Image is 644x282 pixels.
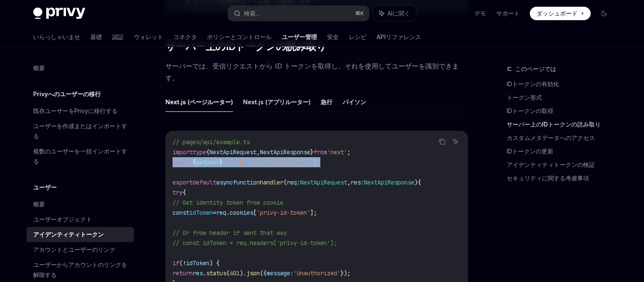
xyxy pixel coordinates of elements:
span: ]; [310,209,317,216]
font: デモ [474,10,486,17]
span: = [213,209,216,216]
span: ; [347,148,351,156]
a: ダッシュボード [530,7,591,20]
font: Privyへのユーザーの移行 [33,90,101,98]
a: 複数のユーザーを一括インポートする [26,144,134,169]
span: : [297,179,300,186]
font: ユーザー [33,184,57,191]
span: NextApiResponse [260,148,310,156]
span: import [173,148,193,156]
a: IDトークンの取得 [507,104,618,118]
span: 'Unauthorized' [293,269,340,277]
font: サーバー上のIDトークンの読み取り [507,121,601,128]
span: [ [253,209,257,216]
span: // Get identity token from cookie [173,199,283,206]
font: Next.js (ページルーター) [165,98,233,105]
span: if [173,259,179,267]
span: { [183,189,186,196]
font: ユーザーオブジェクト [33,216,92,223]
span: cookies [230,209,253,216]
a: いらっしゃいませ [33,27,80,47]
span: // pages/api/example.ts [173,138,250,146]
a: トークン形式 [507,91,618,104]
font: 基礎 [90,33,102,40]
button: Next.js (ページルーター) [165,92,233,112]
span: 'privy-id-token' [257,209,310,216]
font: ユーザーを作成またはインポートする [33,122,127,140]
button: ダークモードを切り替える [597,7,611,20]
span: message: [267,269,293,277]
a: ポリシーとコントロール [207,27,272,47]
font: 急行 [321,98,332,105]
font: 認証 [112,33,124,40]
font: ウォレット [134,33,163,40]
font: ユーザーからアカウントのリンクを解除する [33,261,127,278]
span: json [246,269,260,277]
span: export [173,179,193,186]
span: } [310,148,314,156]
span: { [206,148,209,156]
span: default [193,179,216,186]
span: // Or from header if sent that way [173,229,287,237]
font: コネクタ [173,33,197,40]
span: res [193,269,203,277]
span: NextApiResponse [364,179,414,186]
font: K [360,10,364,16]
button: コードブロックの内容をコピーします [437,136,448,147]
button: AIに聞く [450,136,461,147]
font: トークン形式 [507,94,542,101]
font: サーバーでは、受信リクエストから ID トークンを取得し、それを使用してユーザーを識別できます。 [165,62,459,82]
a: APIリファレンス [377,27,421,47]
a: IDトークンの有効化 [507,77,618,91]
span: , [257,148,260,156]
span: status [206,269,226,277]
a: ユーザー管理 [282,27,317,47]
span: }); [340,269,351,277]
font: アイデンティティトークンの検証 [507,161,595,168]
a: 概要 [26,197,134,212]
font: セキュリティに関する考慮事項 [507,174,589,182]
font: カスタムメタデータへのアクセス [507,134,595,141]
a: 既存ユーザーをPrivyに移行する [26,103,134,119]
font: 概要 [33,200,45,208]
span: NextApiRequest [300,179,347,186]
font: ⌘ [355,10,360,16]
a: IDトークンの更新 [507,145,618,158]
a: サーバー上のIDトークンの読み取り [507,118,618,131]
span: ({ [260,269,267,277]
span: ( [283,179,287,186]
a: セキュリティに関する考慮事項 [507,171,618,185]
a: コネクタ [173,27,197,47]
button: 検索...⌘K [228,6,369,21]
span: ) [414,179,418,186]
font: ポリシーとコントロール [207,33,272,40]
button: AIに聞く [373,6,416,21]
font: 既存ユーザーをPrivyに移行する [33,107,118,114]
a: レシピ [349,27,367,47]
a: ユーザーを作成またはインポートする [26,119,134,144]
font: IDトークンの取得 [507,107,553,114]
font: AIに聞く [387,10,410,17]
span: ; [314,158,317,166]
span: function [233,179,260,186]
span: req [216,209,226,216]
font: ダッシュボード [537,10,578,17]
font: ユーザー管理 [282,33,317,40]
font: このページでは [515,65,556,72]
span: type [193,148,206,156]
span: : [361,179,364,186]
span: '@privy-io/server-auth' [236,158,314,166]
font: APIリファレンス [377,33,421,40]
font: IDトークンの有効化 [507,80,559,87]
font: アイデンティティトークン [33,231,104,238]
font: 検索... [244,10,259,17]
a: アイデンティティトークン [26,227,134,242]
font: パイソン [343,98,366,105]
span: handler [260,179,283,186]
span: } [220,158,223,166]
span: 'next' [327,148,347,156]
a: 認証 [112,27,124,47]
a: 安全 [327,27,339,47]
span: async [216,179,233,186]
span: { [193,158,196,166]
